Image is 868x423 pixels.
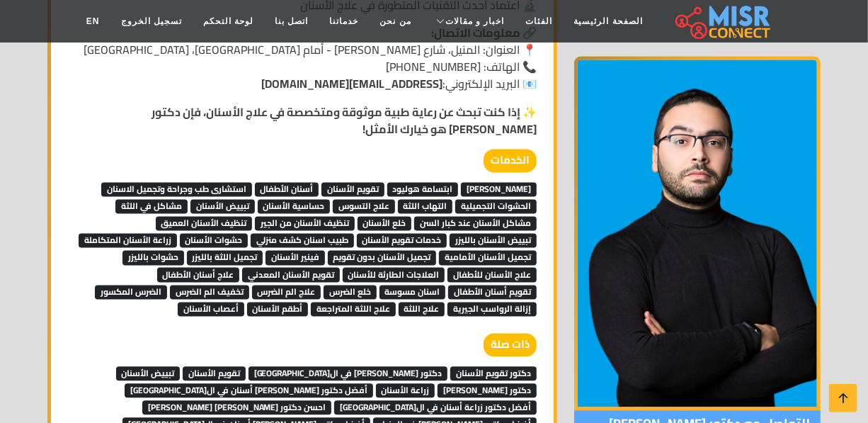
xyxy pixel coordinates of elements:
span: علاج اللثة [399,303,445,317]
a: علاج التسوس [333,195,395,216]
span: علاج الأسنان للأطفال [447,268,537,282]
a: الفئات [515,8,564,35]
span: دكتور تقويم الأسنان [450,367,537,381]
a: زراعة الأسنان المتكاملة [79,229,177,250]
a: علاج الأسنان للأطفال [447,264,537,285]
a: تقويم الأسنان [183,362,246,383]
span: أسنان الأطفال [255,183,319,197]
span: ابتسامة هوليود [387,183,459,197]
span: تجميل الأسنان الأمامية [439,251,537,265]
p: 📍 العنوان: المنيل، شارع [PERSON_NAME] - أمام [GEOGRAPHIC_DATA]، [GEOGRAPHIC_DATA] 📞 الهاتف: [PHON... [68,25,537,93]
span: حشوات بالليزر [122,251,184,265]
span: خلع الأسنان [358,217,412,231]
a: لوحة التحكم [193,8,264,35]
a: تخفيف الم الضرس [170,281,249,302]
span: التهاب اللثة [398,200,453,214]
a: تقويم الأسنان المعدني [242,264,340,285]
a: خدماتنا [319,8,370,35]
span: اخبار و مقالات [445,15,505,28]
a: احسن دكتور [PERSON_NAME] [PERSON_NAME] [142,396,332,417]
a: علاج الم الضرس [252,281,321,302]
img: دكتور وليد الكردى [574,57,821,411]
span: تجميل اللثة بالليزر [187,251,263,265]
a: فينير الأسنان [265,246,325,267]
span: أفضل دكتور [PERSON_NAME] أسنان في ال[GEOGRAPHIC_DATA] [125,384,373,398]
span: أطقم الأسنان [247,303,309,317]
a: أفضل دكتور زراعة أسنان في ال[GEOGRAPHIC_DATA] [334,396,537,417]
span: تبييض الأسنان [190,200,255,214]
strong: الخدمات [484,150,537,173]
span: [PERSON_NAME] [461,183,537,197]
span: استشارى طب وجراحة وتجميل الاسنان [101,183,252,197]
a: الصفحة الرئيسية [564,8,653,35]
a: تبييض الأسنان [190,195,255,216]
a: خلع الضرس [324,281,377,302]
a: [PERSON_NAME] [461,178,537,199]
span: تجميل الأسنان بدون تقويم [328,251,437,265]
span: تخفيف الم الضرس [170,286,249,300]
span: زراعة الأسنان المتكاملة [79,234,177,248]
a: اخبار و مقالات [422,8,515,35]
a: خلع الأسنان [358,212,412,233]
a: تبييض الأسنان [116,362,181,383]
a: تجميل اللثة بالليزر [187,246,263,267]
span: تبييض الأسنان [116,367,181,381]
a: اسنان مسوسة [379,281,446,302]
span: أفضل دكتور زراعة أسنان في ال[GEOGRAPHIC_DATA] [334,401,537,415]
span: علاج الم الضرس [252,286,321,300]
span: تنظيف الأسنان من الجير [255,217,355,231]
img: main.misr_connect [675,4,770,39]
a: مشاكل الأسنان عند كبار السن [414,212,537,233]
a: استشارى طب وجراحة وتجميل الاسنان [101,178,252,199]
a: دكتور تقويم الأسنان [450,362,537,383]
span: حساسية الأسنان [258,200,331,214]
a: أسنان الأطفال [255,178,319,199]
a: الحشوات التجميلية [455,195,537,216]
a: تجميل الأسنان بدون تقويم [328,246,437,267]
a: الضرس المكسور [95,281,167,302]
span: علاج أسنان الأطفال [157,268,240,282]
span: تقويم الأسنان [183,367,246,381]
a: ابتسامة هوليود [387,178,459,199]
span: تقويم أسنان الأطفال [448,286,537,300]
a: أعصاب الأسنان [178,298,244,319]
a: دكتور [PERSON_NAME] في ال[GEOGRAPHIC_DATA] [249,362,448,383]
a: تبييض الأسنان بالليزر [450,229,537,250]
a: دكتور [PERSON_NAME] [438,379,537,400]
span: تبييض الأسنان بالليزر [450,234,537,248]
a: علاج اللثة [399,298,445,319]
a: تنظيف الأسنان العميق [156,212,253,233]
a: تقويم الأسنان [321,178,384,199]
a: حشوات الأسنان [180,229,249,250]
span: طبيب اسنان كشف منزلي [251,234,354,248]
a: طبيب اسنان كشف منزلي [251,229,354,250]
a: علاج أسنان الأطفال [157,264,240,285]
a: تجميل الأسنان الأمامية [439,246,537,267]
span: تقويم الأسنان [321,183,384,197]
span: الحشوات التجميلية [455,200,537,214]
a: من نحن [370,8,422,35]
span: الضرس المكسور [95,286,167,300]
a: علاج اللثة المتراجعة [311,298,396,319]
span: أعصاب الأسنان [178,303,244,317]
a: تسجيل الخروج [110,8,193,35]
span: مشاكل في اللثة [115,200,188,214]
span: مشاكل الأسنان عند كبار السن [414,217,537,231]
a: حساسية الأسنان [258,195,331,216]
a: [EMAIL_ADDRESS][DOMAIN_NAME] [261,74,442,95]
span: علاج التسوس [333,200,395,214]
a: حشوات بالليزر [122,246,184,267]
a: EN [76,8,110,35]
strong: ✨ إذا كنت تبحث عن رعاية طبية موثوقة ومتخصصة في علاج الأسنان، فإن دكتور [PERSON_NAME] هو خيارك الأ... [152,102,537,140]
a: التهاب اللثة [398,195,453,216]
span: إزالة الرواسب الجيرية [447,303,537,317]
span: اسنان مسوسة [379,286,446,300]
span: دكتور [PERSON_NAME] [438,384,537,398]
span: تنظيف الأسنان العميق [156,217,253,231]
a: تقويم أسنان الأطفال [448,281,537,302]
span: علاج اللثة المتراجعة [311,303,396,317]
span: دكتور [PERSON_NAME] في ال[GEOGRAPHIC_DATA] [249,367,448,381]
a: مشاكل في اللثة [115,195,188,216]
a: أطقم الأسنان [247,298,309,319]
a: إزالة الرواسب الجيرية [447,298,537,319]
